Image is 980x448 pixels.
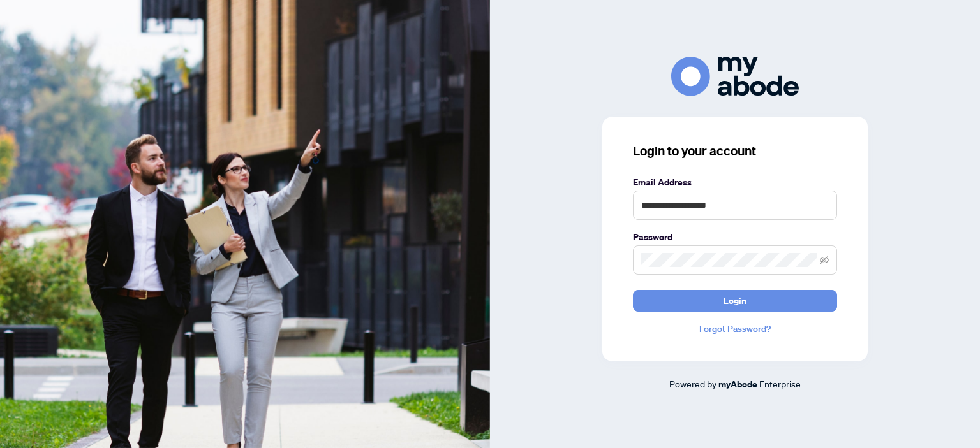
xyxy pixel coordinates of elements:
[759,378,801,389] span: Enterprise
[633,142,837,160] h3: Login to your account
[633,290,837,312] button: Login
[671,57,799,96] img: ma-logo
[633,322,837,336] a: Forgot Password?
[724,291,746,311] span: Login
[669,378,716,389] span: Powered by
[718,377,757,391] a: myAbode
[633,175,837,189] label: Email Address
[820,256,829,264] span: eye-invisible
[633,230,837,244] label: Password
